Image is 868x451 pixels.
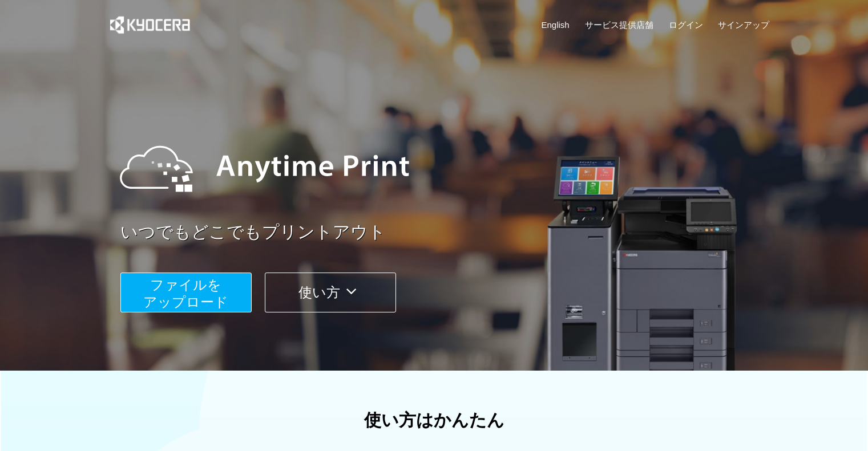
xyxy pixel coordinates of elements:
[542,19,570,31] a: English
[143,277,228,310] span: ファイルを ​​アップロード
[718,19,769,31] a: サインアップ
[669,19,703,31] a: ログイン
[585,19,653,31] a: サービス提供店舗
[265,273,396,312] button: 使い方
[120,273,252,312] button: ファイルを​​アップロード
[120,220,777,245] a: いつでもどこでもプリントアウト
